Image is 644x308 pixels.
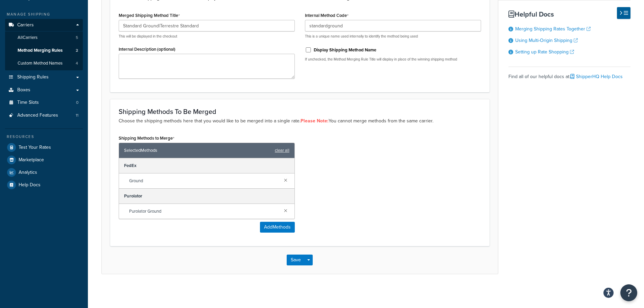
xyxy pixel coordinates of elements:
[119,136,174,141] label: Shipping Methods to Merge
[5,134,83,140] div: Resources
[76,113,78,118] span: 11
[5,96,83,109] a: Time Slots0
[305,57,481,62] p: If unchecked, the Method Merging Rule Title will display in place of the winning shipping method
[119,158,294,173] div: FedEx
[515,25,591,32] a: Merging Shipping Rates Together
[76,61,78,66] span: 4
[570,73,623,80] a: ShipperHQ Help Docs
[124,146,271,155] span: Selected Methods
[119,34,295,39] p: This will be displayed in the checkout
[5,44,83,57] li: Method Merging Rules
[508,10,630,18] h3: Helpful Docs
[5,141,83,153] a: Test Your Rates
[76,100,78,105] span: 0
[129,207,279,216] span: Purolator Ground
[17,22,34,28] span: Carriers
[620,284,637,301] button: Open Resource Center
[17,113,58,118] span: Advanced Features
[17,100,39,105] span: Time Slots
[5,109,83,122] a: Advanced Features11
[515,37,578,44] a: Using Multi-Origin Shipping
[5,71,83,84] a: Shipping Rules
[19,157,44,163] span: Marketplace
[17,87,30,93] span: Boxes
[5,166,83,179] a: Analytics
[5,19,83,31] a: Carriers
[515,48,574,55] a: Setting up Rate Shopping
[19,182,41,188] span: Help Docs
[5,19,83,70] li: Carriers
[19,170,37,175] span: Analytics
[119,117,481,125] p: Choose the shipping methods here that you would like to be merged into a single rate. You cannot ...
[5,109,83,122] li: Advanced Features
[119,108,481,115] h3: Shipping Methods To Be Merged
[5,84,83,96] a: Boxes
[508,67,630,81] div: Find all of our helpful docs at:
[5,57,83,70] a: Custom Method Names4
[275,146,289,155] a: clear all
[5,31,83,44] a: AllCarriers5
[5,57,83,70] li: Custom Method Names
[5,11,83,17] div: Manage Shipping
[305,13,349,18] label: Internal Method Code
[18,48,63,53] span: Method Merging Rules
[19,145,51,150] span: Test Your Rates
[5,154,83,166] a: Marketplace
[119,13,180,18] label: Merged Shipping Method Title
[287,255,305,265] button: Save
[129,176,279,186] span: Ground
[301,117,329,124] strong: Please Note:
[76,48,78,53] span: 2
[119,189,294,204] div: Purolator
[18,61,63,66] span: Custom Method Names
[76,35,78,41] span: 5
[305,34,481,39] p: This is a unique name used internally to identify the method being used
[5,179,83,191] a: Help Docs
[17,74,49,80] span: Shipping Rules
[314,47,376,53] label: Display Shipping Method Name
[18,35,38,41] span: All Carriers
[119,47,175,52] label: Internal Description (optional)
[5,44,83,57] a: Method Merging Rules2
[617,7,630,19] button: Hide Help Docs
[260,222,295,233] button: AddMethods
[5,96,83,109] li: Time Slots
